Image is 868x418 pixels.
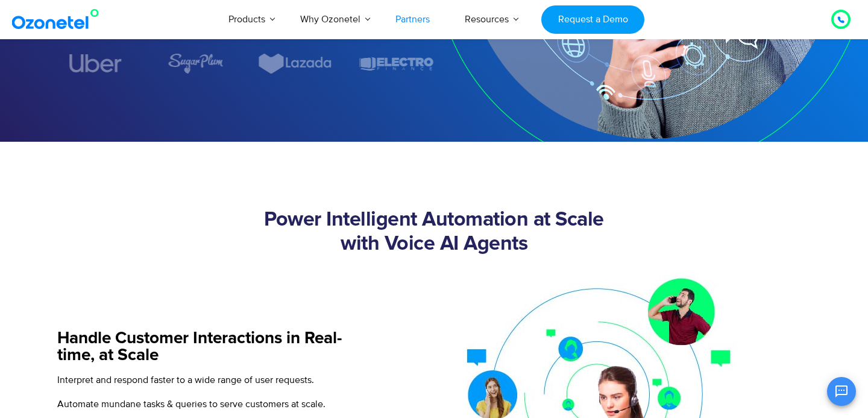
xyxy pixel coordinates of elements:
img: sugarplum [167,53,224,74]
h5: Handle Customer Interactions in Real-time, at Scale [57,330,362,364]
div: 7 / 7 [358,53,434,74]
span: Interpret and respond faster to a wide range of user requests. [57,374,314,386]
span: Automate mundane tasks & queries to serve customers at scale. [57,398,325,410]
div: 5 / 7 [157,53,233,74]
img: Lazada [258,53,334,74]
button: Open chat [827,377,856,406]
a: Request a Demo [541,5,644,34]
img: uber [69,54,122,72]
div: 4 / 7 [57,54,133,72]
div: Image Carousel [57,53,434,74]
h2: Power Intelligent Automation at Scale with Voice AI Agents [57,208,811,256]
div: 6 / 7 [258,53,334,74]
img: electro [358,53,434,74]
